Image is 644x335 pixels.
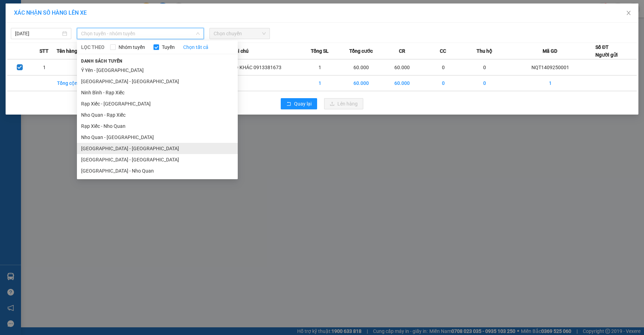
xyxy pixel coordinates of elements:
li: Nho Quan - Rạp Xiếc [77,109,238,121]
td: 60.000 [341,75,382,91]
li: Số 2 [PERSON_NAME], [GEOGRAPHIC_DATA] [39,17,159,26]
li: [GEOGRAPHIC_DATA] - [GEOGRAPHIC_DATA] [77,76,238,87]
td: SỐ KHÁC 0913381673 [232,59,299,75]
span: XÁC NHẬN SỐ HÀNG LÊN XE [14,9,87,16]
b: Duy Khang Limousine [57,8,141,17]
span: rollback [286,101,291,107]
td: 0 [464,59,505,75]
span: STT [40,47,49,55]
td: 0 [423,59,464,75]
input: 14/09/2025 [15,30,61,37]
b: Gửi khách hàng [66,36,131,45]
li: Ninh Bình - Rạp Xiếc [77,87,238,98]
div: Số ĐT Người gửi [595,43,618,59]
span: Tổng cước [349,47,373,55]
b: GỬI : VP [PERSON_NAME] [9,51,76,86]
td: NQT1409250001 [505,59,595,75]
a: Chọn tất cả [183,43,208,51]
li: [GEOGRAPHIC_DATA] - [GEOGRAPHIC_DATA] [77,154,238,165]
td: 60.000 [382,59,423,75]
li: Nho Quan - [GEOGRAPHIC_DATA] [77,132,238,143]
img: logo.jpg [9,9,44,44]
span: close [626,10,631,16]
td: 1 [32,59,57,75]
li: Ý Yên - [GEOGRAPHIC_DATA] [77,65,238,76]
td: 0 [464,75,505,91]
td: 1 [505,75,595,91]
td: 60.000 [382,75,423,91]
span: Chọn tuyến - nhóm tuyến [81,28,199,39]
span: Chọn chuyến [214,28,266,39]
span: Danh sách tuyến [77,58,127,64]
span: Tuyến [159,43,178,51]
button: Close [619,3,638,23]
td: Tổng cộng [57,75,98,91]
span: Nhóm tuyến [116,43,148,51]
span: down [196,31,200,36]
span: Quay lại [294,100,312,108]
td: 0 [423,75,464,91]
span: Thu hộ [477,47,492,55]
span: LỌC THEO [81,43,105,51]
button: rollbackQuay lại [281,98,317,109]
td: 1 [299,75,341,91]
li: Rạp Xiếc - Nho Quan [77,121,238,132]
li: Hotline: 19003086 [39,26,159,35]
li: [GEOGRAPHIC_DATA] - [GEOGRAPHIC_DATA] [77,143,238,154]
span: Tổng SL [311,47,329,55]
span: CR [399,47,405,55]
li: Rạp Xiếc - [GEOGRAPHIC_DATA] [77,98,238,109]
li: [GEOGRAPHIC_DATA] - Nho Quan [77,165,238,176]
span: CC [440,47,446,55]
span: Mã GD [543,47,557,55]
td: 60.000 [341,59,382,75]
button: uploadLên hàng [324,98,363,109]
td: 1 [299,59,341,75]
span: Tên hàng [57,47,77,55]
h1: NQT1409250001 [76,51,121,66]
span: Ghi chú [232,47,249,55]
